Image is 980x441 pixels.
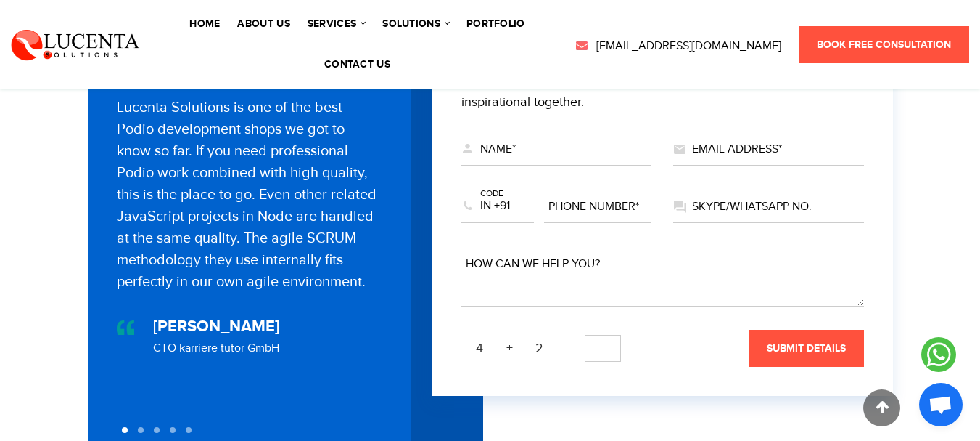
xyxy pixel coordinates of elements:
div: CTO karriere tutor GmbH [153,340,279,357]
div: [PERSON_NAME] [153,315,279,339]
div: Lucenta Solutions is one of the best Podio development shops we got to know so far. If you need p... [117,97,382,293]
img: Lucenta Solutions [11,28,140,61]
a: contact us [324,60,390,70]
a: [EMAIL_ADDRESS][DOMAIN_NAME] [575,38,781,55]
span: Book Free Consultation [817,39,951,51]
a: solutions [382,19,449,29]
div: We take an account of your awesome ideas to develop something inspirational together. [461,73,864,112]
a: services [308,19,365,29]
span: + [501,337,519,360]
button: submit details [749,330,864,367]
a: About Us [237,19,289,29]
div: Chat abierto [919,383,963,426]
a: Home [189,19,220,29]
a: Book Free Consultation [799,26,969,63]
span: = [561,337,582,360]
span: submit details [767,342,846,355]
a: portfolio [466,19,525,29]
